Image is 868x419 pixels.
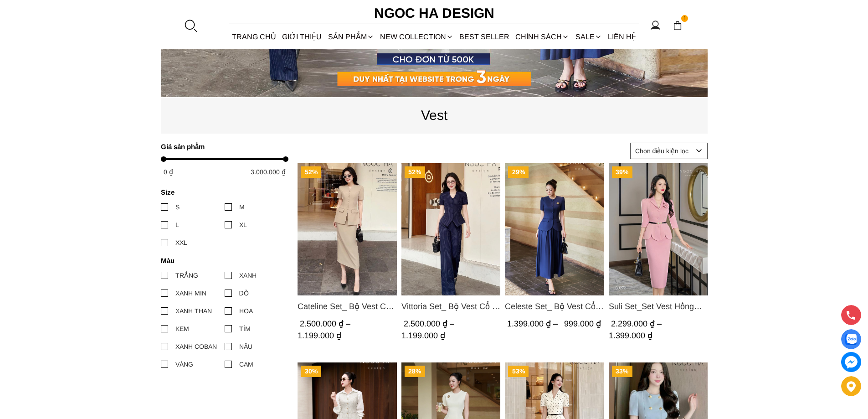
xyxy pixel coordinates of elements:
div: XANH MIN [175,288,206,298]
div: ĐỎ [239,288,249,298]
div: M [239,202,245,212]
a: SALE [572,25,605,49]
div: S [175,202,180,212]
span: Suli Set_Set Vest Hồng Gấu Cách Điệu Kèm Đai BJ272 [608,300,708,313]
span: 1.199.000 ₫ [401,331,445,340]
h4: Màu [161,257,282,264]
div: CAM [239,359,253,369]
a: NEW COLLECTION [377,25,456,49]
span: 1 [681,15,688,22]
div: XANH COBAN [175,341,217,352]
div: XANH THAN [175,306,212,316]
div: XANH [239,270,257,280]
a: Product image - Cateline Set_ Bộ Vest Cổ V Đính Cúc Nhí Chân Váy Bút Chì BJ127 [298,163,397,295]
div: TÍM [239,324,251,334]
span: 999.000 ₫ [564,319,601,328]
div: XXL [175,238,187,248]
a: Link to Cateline Set_ Bộ Vest Cổ V Đính Cúc Nhí Chân Váy Bút Chì BJ127 [298,300,397,313]
span: Vittoria Set_ Bộ Vest Cổ V Quần Suông Kẻ Sọc BQ013 [401,300,500,313]
div: TRẮNG [175,270,198,280]
img: Display image [845,334,857,345]
div: L [175,220,179,230]
span: 2.500.000 ₫ [403,319,456,328]
a: Display image [841,329,861,349]
div: NÂU [239,341,252,352]
a: BEST SELLER [457,25,513,49]
span: 0 ₫ [164,168,173,176]
h4: Size [161,188,282,196]
div: VÀNG [175,359,193,369]
span: 3.000.000 ₫ [251,168,286,176]
div: KEM [175,324,189,334]
img: Celeste Set_ Bộ Vest Cổ Tròn Chân Váy Nhún Xòe Màu Xanh Bò BJ142 [505,163,604,295]
a: Product image - Suli Set_Set Vest Hồng Gấu Cách Điệu Kèm Đai BJ272 [608,163,708,295]
a: Link to Celeste Set_ Bộ Vest Cổ Tròn Chân Váy Nhún Xòe Màu Xanh Bò BJ142 [505,300,604,313]
span: 1.399.000 ₫ [608,331,652,340]
span: 2.299.000 ₫ [611,319,663,328]
span: 1.199.000 ₫ [298,331,341,340]
a: Product image - Vittoria Set_ Bộ Vest Cổ V Quần Suông Kẻ Sọc BQ013 [401,163,500,295]
img: Vittoria Set_ Bộ Vest Cổ V Quần Suông Kẻ Sọc BQ013 [401,163,500,295]
img: Cateline Set_ Bộ Vest Cổ V Đính Cúc Nhí Chân Váy Bút Chì BJ127 [298,163,397,295]
a: messenger [841,352,861,372]
div: XL [239,220,247,230]
a: TRANG CHỦ [229,25,279,49]
a: GIỚI THIỆU [279,25,325,49]
div: Chính sách [513,25,572,49]
a: Product image - Celeste Set_ Bộ Vest Cổ Tròn Chân Váy Nhún Xòe Màu Xanh Bò BJ142 [505,163,604,295]
span: 1.399.000 ₫ [507,319,560,328]
h4: Giá sản phẩm [161,143,282,150]
p: Vest [161,104,708,126]
a: Ngoc Ha Design [366,2,503,24]
div: SẢN PHẨM [325,25,377,49]
span: Cateline Set_ Bộ Vest Cổ V Đính Cúc Nhí Chân Váy Bút Chì BJ127 [298,300,397,313]
div: HOA [239,306,253,316]
a: Link to Suli Set_Set Vest Hồng Gấu Cách Điệu Kèm Đai BJ272 [608,300,708,313]
img: Suli Set_Set Vest Hồng Gấu Cách Điệu Kèm Đai BJ272 [608,163,708,295]
span: Celeste Set_ Bộ Vest Cổ Tròn Chân Váy Nhún Xòe Màu Xanh Bò BJ142 [505,300,604,313]
img: img-CART-ICON-ksit0nf1 [673,21,683,31]
a: Link to Vittoria Set_ Bộ Vest Cổ V Quần Suông Kẻ Sọc BQ013 [401,300,500,313]
a: LIÊN HỆ [605,25,639,49]
span: 2.500.000 ₫ [300,319,353,328]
